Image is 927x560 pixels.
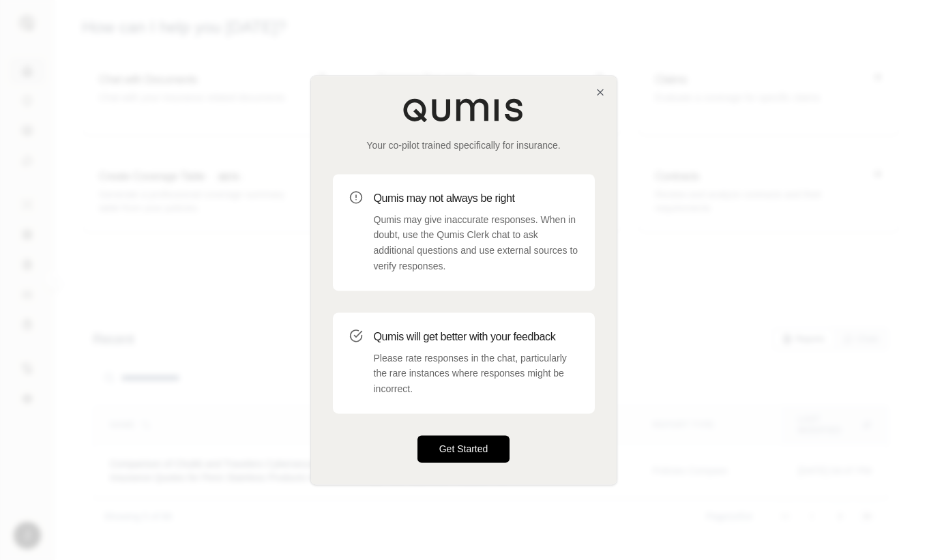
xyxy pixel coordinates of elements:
h3: Qumis will get better with your feedback [374,329,578,345]
p: Your co-pilot trained specifically for insurance. [333,138,595,152]
p: Please rate responses in the chat, particularly the rare instances where responses might be incor... [374,351,578,397]
img: Qumis Logo [402,98,525,122]
p: Qumis may give inaccurate responses. When in doubt, use the Qumis Clerk chat to ask additional qu... [374,212,578,274]
button: Get Started [417,435,510,462]
h3: Qumis may not always be right [374,190,578,207]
